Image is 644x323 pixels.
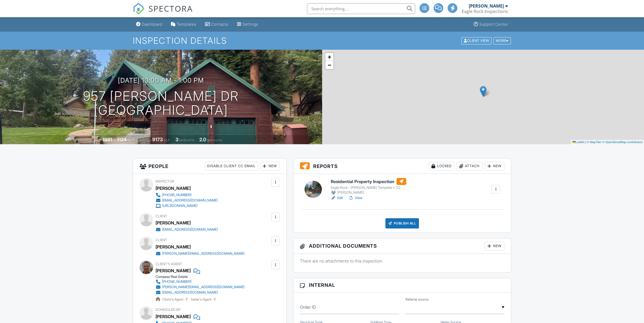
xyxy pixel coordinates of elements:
[156,179,174,183] span: Inspector
[328,62,331,68] span: −
[156,267,191,275] a: [PERSON_NAME]
[293,238,511,254] h3: Additional Documents
[156,227,218,232] a: [EMAIL_ADDRESS][DOMAIN_NAME]
[156,251,245,256] a: [PERSON_NAME][EMAIL_ADDRESS][DOMAIN_NAME]
[203,19,230,29] a: Contacts
[156,262,182,266] span: Client's Agent
[156,308,181,312] span: Scheduled By
[102,137,112,142] div: 1981
[235,19,260,29] a: Settings
[471,19,510,29] a: Support Center
[211,22,228,26] div: Contacts
[585,140,586,144] span: |
[331,186,406,190] div: Eagle Rock - [PERSON_NAME] Template v 3.0
[457,162,483,170] div: Attach
[325,53,333,61] a: Zoom in
[493,37,511,44] div: More
[176,137,179,142] div: 3
[162,204,197,208] div: [URL][DOMAIN_NAME]
[156,243,191,251] div: [PERSON_NAME]
[152,137,163,142] div: 9173
[133,3,145,15] img: The Best Home Inspection Software - Spectora
[602,140,643,144] a: © OpenStreetMap contributors
[293,159,511,174] h3: Reports
[331,190,406,195] div: [PERSON_NAME]
[117,137,127,142] div: 1124
[429,162,454,170] div: Locked
[214,297,215,301] strong: 1
[164,138,170,142] span: sq.ft.
[328,53,331,60] span: +
[133,159,286,174] h3: People
[140,138,151,142] span: Lot Size
[162,251,245,256] div: [PERSON_NAME][EMAIL_ADDRESS][DOMAIN_NAME]
[156,214,167,218] span: Client
[572,140,584,144] a: Leaflet
[300,304,316,310] label: Order ID
[162,290,218,295] div: [EMAIL_ADDRESS][DOMAIN_NAME]
[207,138,222,142] span: bathrooms
[156,192,218,198] a: [PHONE_NUMBER]
[199,137,206,142] div: 2.0
[156,290,245,295] a: [EMAIL_ADDRESS][DOMAIN_NAME]
[485,162,504,170] div: New
[348,195,362,201] a: View
[169,19,199,29] a: Templates
[162,280,191,284] div: [PHONE_NUMBER]
[325,61,333,69] a: Zoom out
[133,7,193,19] a: SPECTORA
[156,312,191,321] div: [PERSON_NAME]
[331,178,406,185] h6: Residential Property Inspection
[331,178,406,195] a: Residential Property Inspection Eagle Rock - [PERSON_NAME] Template v 3.0 [PERSON_NAME]
[156,198,218,203] a: [EMAIL_ADDRESS][DOMAIN_NAME]
[191,297,215,301] span: Seller's Agent -
[462,9,508,14] div: Eagle Rock Inspections
[461,37,491,44] div: Client View
[331,195,343,201] a: Edit
[118,77,204,84] h3: [DATE] 10:00 am - 1:00 pm
[156,275,249,279] div: Compass Real Estate
[469,3,504,9] div: [PERSON_NAME]
[405,297,428,302] label: Referral source
[243,22,258,26] div: Settings
[162,285,245,289] div: [PERSON_NAME][EMAIL_ADDRESS][DOMAIN_NAME]
[307,3,415,14] input: Search everything...
[162,198,218,203] div: [EMAIL_ADDRESS][DOMAIN_NAME]
[587,140,602,144] a: © MapTiler
[142,22,162,26] div: Dashboard
[479,22,508,26] div: Support Center
[162,297,189,301] span: Client's Agent -
[134,19,164,29] a: Dashboard
[156,203,218,208] a: [URL][DOMAIN_NAME]
[95,138,101,142] span: Built
[186,297,188,301] strong: 7
[205,162,258,170] div: Disable Client CC Email
[385,218,419,228] div: Publish All
[133,36,511,45] h1: Inspection Details
[156,219,191,227] div: [PERSON_NAME]
[156,184,191,192] div: [PERSON_NAME]
[461,38,493,42] a: Client View
[127,138,135,142] span: sq. ft.
[156,279,245,284] a: [PHONE_NUMBER]
[485,242,504,250] div: New
[162,227,218,232] div: [EMAIL_ADDRESS][DOMAIN_NAME]
[162,193,191,197] div: [PHONE_NUMBER]
[260,162,280,170] div: New
[293,278,511,292] h3: Internal
[83,89,239,118] h1: 957 [PERSON_NAME] Dr [GEOGRAPHIC_DATA]
[300,258,505,264] p: There are no attachments to this inspection.
[156,238,167,242] span: Client
[480,86,487,97] img: Marker
[179,138,194,142] span: bedrooms
[156,284,245,290] a: [PERSON_NAME][EMAIL_ADDRESS][DOMAIN_NAME]
[177,22,196,26] div: Templates
[148,3,193,14] span: SPECTORA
